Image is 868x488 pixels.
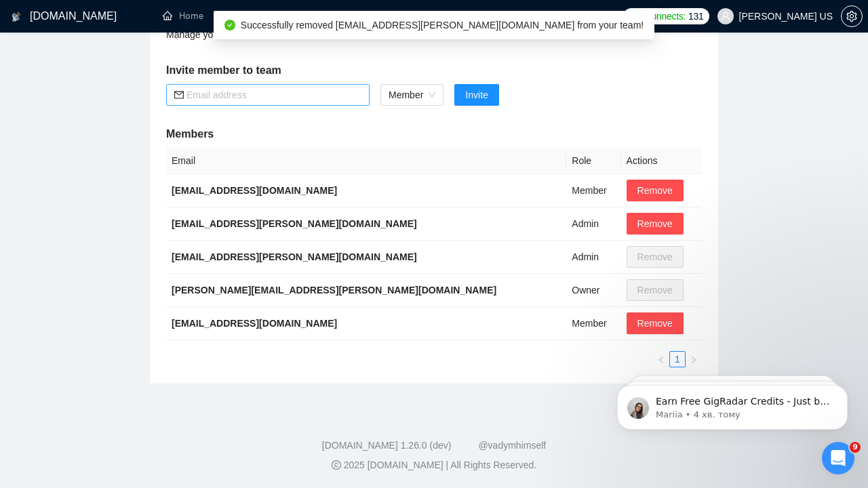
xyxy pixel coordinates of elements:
a: searchScanner [319,10,370,22]
span: right [690,356,698,364]
iframe: Intercom live chat [822,442,854,474]
a: 1 [670,352,685,367]
td: Admin [566,241,620,274]
span: 9 [850,442,861,453]
td: Member [566,174,620,207]
button: left [653,351,669,367]
b: [EMAIL_ADDRESS][PERSON_NAME][DOMAIN_NAME] [172,251,417,262]
span: Invite [465,87,488,102]
li: Next Page [686,351,702,367]
span: mail [174,90,184,100]
span: check-circle [224,20,235,30]
span: Connects: [645,9,686,24]
span: 131 [688,9,703,24]
b: [EMAIL_ADDRESS][PERSON_NAME][DOMAIN_NAME] [172,218,417,229]
button: Remove [627,180,684,201]
h5: Invite member to team [166,62,702,79]
div: 2025 [DOMAIN_NAME] | All Rights Reserved. [11,458,857,472]
li: 1 [669,351,686,367]
button: Invite [454,84,498,106]
th: Email [166,148,566,174]
span: Remove [637,183,673,198]
span: Successfully removed [EMAIL_ADDRESS][PERSON_NAME][DOMAIN_NAME] from your team! [241,20,644,30]
a: @vadymhimself [478,440,546,451]
button: Remove [627,213,684,235]
button: right [686,351,702,367]
img: logo [12,6,21,28]
button: setting [841,5,863,27]
th: Role [566,148,620,174]
td: Member [566,307,620,340]
input: Email address [186,87,361,102]
b: [PERSON_NAME][EMAIL_ADDRESS][PERSON_NAME][DOMAIN_NAME] [172,285,496,296]
span: user [721,12,730,21]
a: setting [841,11,863,22]
b: [EMAIL_ADDRESS][DOMAIN_NAME] [172,318,337,329]
h5: Members [166,126,702,142]
td: Admin [566,207,620,241]
span: left [657,356,665,364]
span: copyright [332,460,341,470]
span: Manage your team members. [166,29,290,40]
td: Owner [566,274,620,307]
b: [EMAIL_ADDRESS][DOMAIN_NAME] [172,185,337,196]
a: homeHome [163,10,203,22]
span: setting [842,11,862,22]
button: Remove [627,312,684,334]
th: Actions [621,148,702,174]
li: Previous Page [653,351,669,367]
span: Remove [637,316,673,331]
iframe: Intercom notifications повідомлення [597,357,868,451]
a: [DOMAIN_NAME] 1.26.0 (dev) [322,440,452,451]
a: dashboardDashboard [231,10,292,22]
span: Member [389,85,435,105]
span: Remove [637,216,673,231]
